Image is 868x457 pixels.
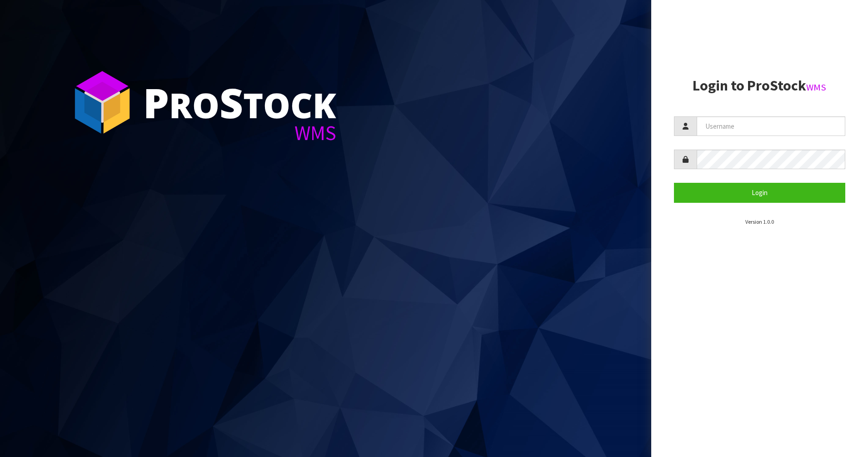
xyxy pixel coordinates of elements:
[143,82,336,123] div: ro tock
[68,68,136,136] img: ProStock Cube
[674,78,846,94] h2: Login to ProStock
[674,183,846,202] button: Login
[143,123,336,143] div: WMS
[806,81,826,93] small: WMS
[219,75,243,130] span: S
[697,116,846,136] input: Username
[143,75,169,130] span: P
[745,218,774,225] small: Version 1.0.0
